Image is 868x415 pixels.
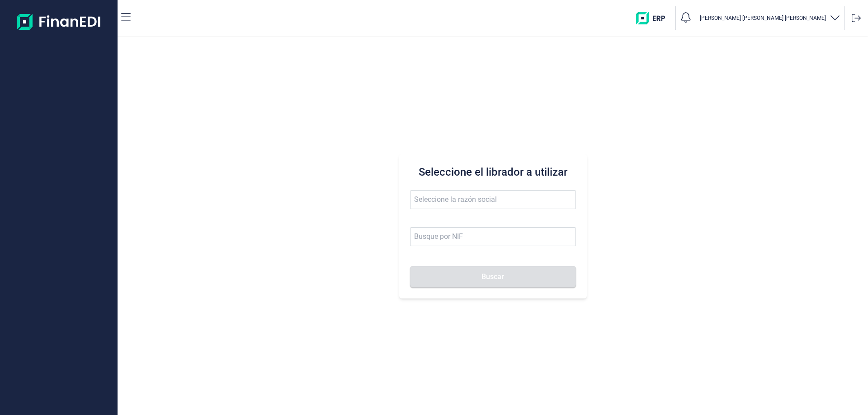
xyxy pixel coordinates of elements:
[410,190,576,209] input: Seleccione la razón social
[410,165,576,179] h3: Seleccione el librador a utilizar
[17,7,101,36] img: Logo de aplicación
[700,14,826,22] p: [PERSON_NAME] [PERSON_NAME] [PERSON_NAME]
[636,12,672,24] img: erp
[410,227,576,246] input: Busque por NIF
[410,266,576,288] button: Buscar
[481,273,504,280] span: Buscar
[700,12,840,25] button: [PERSON_NAME] [PERSON_NAME] [PERSON_NAME]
